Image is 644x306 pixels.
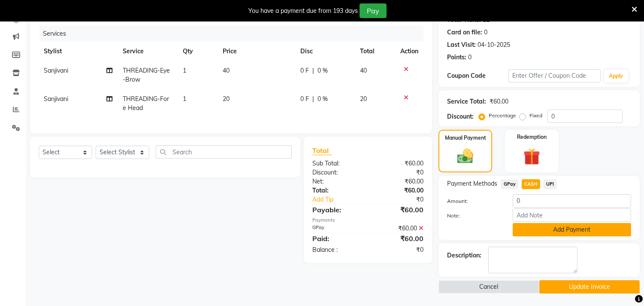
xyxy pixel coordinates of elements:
[522,179,540,189] span: CASH
[355,42,395,61] th: Total
[183,95,186,103] span: 1
[378,195,430,204] div: ₹0
[300,95,309,104] span: 0 F
[368,224,430,233] div: ₹60.00
[123,67,170,83] span: THREADING-Eye-Brow
[317,95,328,104] span: 0 %
[489,112,516,119] label: Percentage
[484,28,487,37] div: 0
[312,146,332,155] span: Total
[306,195,378,204] a: Add Tip
[306,233,368,244] div: Paid:
[306,205,368,215] div: Payable:
[44,67,68,74] span: Sanjivani
[312,66,314,75] span: |
[317,66,328,75] span: 0 %
[368,205,430,215] div: ₹60.00
[300,66,309,75] span: 0 F
[490,97,508,106] div: ₹60.00
[360,95,367,103] span: 20
[306,224,368,233] div: GPay
[445,134,486,142] label: Manual Payment
[118,42,178,61] th: Service
[447,71,508,80] div: Coupon Code
[447,97,486,106] div: Service Total:
[218,42,295,61] th: Price
[517,133,547,141] label: Redemption
[306,245,368,254] div: Balance :
[306,159,368,168] div: Sub Total:
[368,168,430,177] div: ₹0
[544,179,557,189] span: UPI
[438,280,539,294] button: Cancel
[447,251,481,260] div: Description:
[368,177,430,186] div: ₹60.00
[178,42,218,61] th: Qty
[312,217,423,224] div: Payments
[441,197,506,205] label: Amount:
[368,233,430,244] div: ₹60.00
[508,69,600,83] input: Enter Offer / Coupon Code
[360,3,387,18] button: Pay
[183,67,186,74] span: 1
[156,145,292,159] input: Search
[447,40,476,49] div: Last Visit:
[539,280,640,294] button: Update Invoice
[529,112,542,119] label: Fixed
[441,212,506,220] label: Note:
[368,159,430,168] div: ₹60.00
[368,245,430,254] div: ₹0
[306,177,368,186] div: Net:
[501,179,518,189] span: GPay
[360,67,367,74] span: 40
[223,95,230,103] span: 20
[513,194,631,208] input: Amount
[306,186,368,195] div: Total:
[447,179,497,188] span: Payment Methods
[478,40,510,49] div: 04-10-2025
[306,168,368,177] div: Discount:
[513,223,631,236] button: Add Payment
[44,95,68,103] span: Sanjivani
[312,95,314,104] span: |
[248,6,358,15] div: You have a payment due from 193 days
[447,53,466,62] div: Points:
[368,186,430,195] div: ₹60.00
[518,146,545,167] img: _gift.svg
[452,147,478,165] img: _cash.svg
[447,28,482,37] div: Card on file:
[395,42,423,61] th: Action
[123,95,169,112] span: THREADING-Fore Head
[447,112,474,121] div: Discount:
[468,53,472,62] div: 0
[295,42,355,61] th: Disc
[223,67,230,74] span: 40
[39,26,430,42] div: Services
[513,208,631,222] input: Add Note
[604,70,629,83] button: Apply
[39,42,118,61] th: Stylist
